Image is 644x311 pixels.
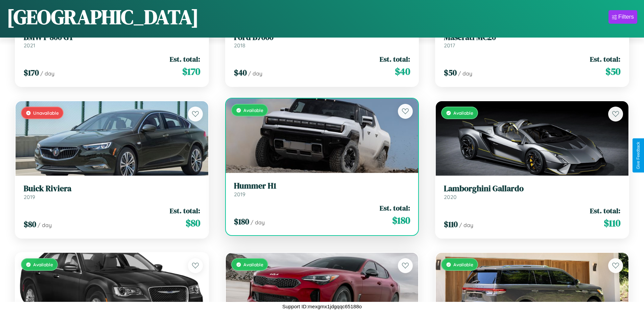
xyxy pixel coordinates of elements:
[234,67,247,78] span: $ 40
[24,67,39,78] span: $ 170
[234,181,410,191] h3: Hummer H1
[234,216,249,227] span: $ 180
[24,194,35,200] span: 2019
[380,203,410,213] span: Est. total:
[38,222,52,228] span: / day
[444,42,455,49] span: 2017
[282,302,362,311] p: Support ID: mexgmx1jdgqqc65188o
[170,206,200,216] span: Est. total:
[243,262,263,267] span: Available
[444,219,458,230] span: $ 110
[605,65,620,78] span: $ 50
[590,206,620,216] span: Est. total:
[24,42,35,49] span: 2021
[40,70,54,77] span: / day
[458,70,472,77] span: / day
[453,110,473,116] span: Available
[604,216,620,230] span: $ 110
[444,194,457,200] span: 2020
[444,184,620,194] h3: Lamborghini Gallardo
[186,216,200,230] span: $ 80
[609,10,637,24] button: Filters
[33,262,53,267] span: Available
[395,65,410,78] span: $ 40
[234,181,410,198] a: Hummer H12019
[182,65,200,78] span: $ 170
[24,184,200,194] h3: Buick Riviera
[392,214,410,227] span: $ 180
[234,191,245,198] span: 2019
[444,32,620,49] a: Maserati MC202017
[24,32,200,49] a: BMW F 800 GT2021
[636,142,641,169] div: Give Feedback
[590,54,620,64] span: Est. total:
[251,219,265,226] span: / day
[453,262,473,267] span: Available
[444,67,457,78] span: $ 50
[170,54,200,64] span: Est. total:
[234,42,245,49] span: 2018
[24,219,36,230] span: $ 80
[459,222,473,228] span: / day
[234,32,410,49] a: Ford B70002018
[243,107,263,113] span: Available
[24,184,200,200] a: Buick Riviera2019
[380,54,410,64] span: Est. total:
[33,110,59,116] span: Unavailable
[444,184,620,200] a: Lamborghini Gallardo2020
[7,3,199,31] h1: [GEOGRAPHIC_DATA]
[248,70,262,77] span: / day
[618,14,634,20] div: Filters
